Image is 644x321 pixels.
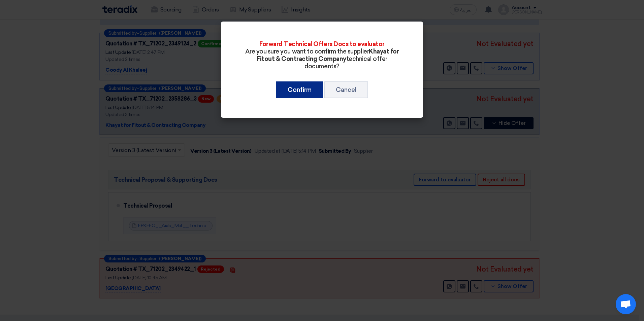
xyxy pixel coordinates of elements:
div: Open chat [616,294,636,314]
span: Are you sure you want to confirm the supplier technical offer documents? [245,48,399,70]
b: Khayat for Fitout & Contracting Company [257,48,399,63]
button: Cancel [324,81,368,98]
span: Forward Technical Offers Docs to evaluator [259,40,385,48]
button: Confirm [276,81,323,98]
